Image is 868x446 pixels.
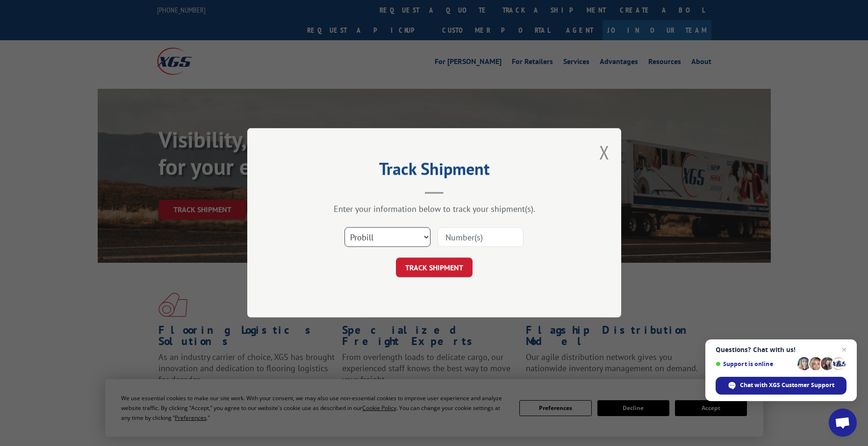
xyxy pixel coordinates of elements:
[716,377,846,395] div: Chat with XGS Customer Support
[294,162,574,180] h2: Track Shipment
[839,344,850,355] span: Close chat
[829,409,857,437] div: Open chat
[396,258,473,278] button: TRACK SHIPMENT
[716,346,846,353] span: Questions? Chat with us!
[599,140,610,165] button: Close modal
[294,204,574,215] div: Enter your information below to track your shipment(s).
[740,381,834,389] span: Chat with XGS Customer Support
[438,228,524,247] input: Number(s)
[716,360,794,367] span: Support is online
